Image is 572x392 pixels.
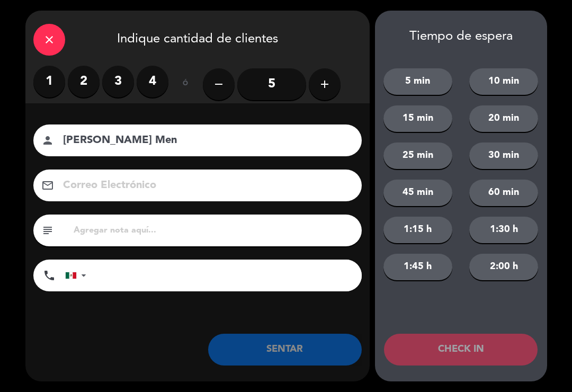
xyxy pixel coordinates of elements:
button: CHECK IN [384,334,538,366]
label: 3 [102,66,134,97]
button: 45 min [383,180,452,206]
i: subject [41,224,54,237]
button: SENTAR [208,334,362,366]
div: Mexico (México): +52 [66,260,90,291]
input: Agregar nota aquí... [73,223,354,238]
i: person [41,134,54,147]
button: remove [203,68,235,100]
div: Tiempo de espera [375,29,547,44]
button: add [309,68,341,100]
button: 5 min [383,68,452,95]
i: email [41,179,54,192]
button: 20 min [469,105,538,132]
label: 1 [33,66,65,97]
button: 25 min [383,142,452,169]
button: 15 min [383,105,452,132]
button: 1:15 h [383,217,452,243]
button: 1:45 h [383,254,452,280]
label: 4 [137,66,168,97]
input: Correo Electrónico [62,176,348,195]
i: close [43,33,56,46]
label: 2 [68,66,100,97]
button: 30 min [469,142,538,169]
input: Nombre del cliente [62,131,348,150]
div: ó [168,66,203,103]
button: 10 min [469,68,538,95]
button: 60 min [469,180,538,206]
div: Indique cantidad de clientes [25,11,370,66]
i: remove [212,78,225,91]
i: add [318,78,331,91]
button: 2:00 h [469,254,538,280]
i: phone [43,269,56,282]
button: 1:30 h [469,217,538,243]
